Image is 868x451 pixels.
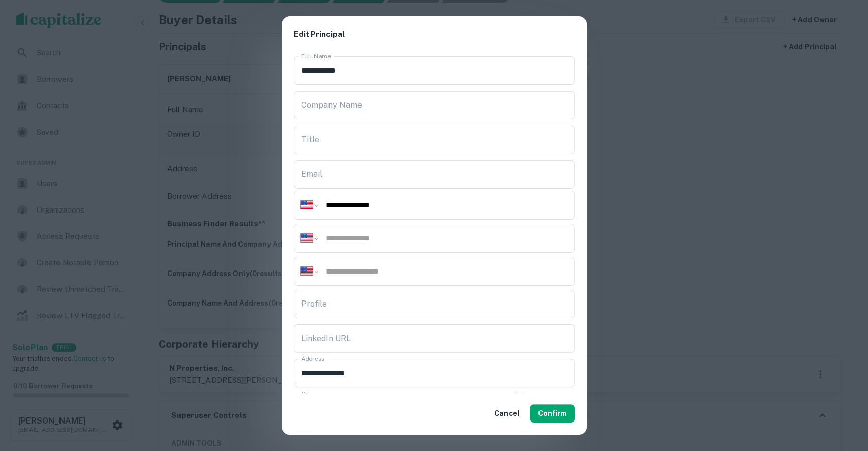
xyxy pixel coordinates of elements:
[490,404,524,423] button: Cancel
[530,404,575,423] button: Confirm
[817,370,868,418] iframe: Chat Widget
[301,389,313,398] label: City
[282,16,587,52] h2: Edit Principal
[512,389,528,398] label: State
[301,354,324,363] label: Address
[301,52,331,61] label: Full Name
